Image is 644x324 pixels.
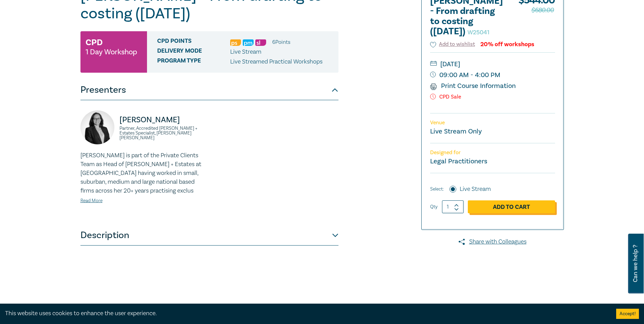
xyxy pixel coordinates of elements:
a: Share with Colleagues [421,237,564,246]
small: W25041 [467,29,490,36]
span: CPD Points [157,38,230,47]
img: Substantive Law [255,39,266,46]
small: 1 Day Workshop [86,49,137,55]
a: Live Stream Only [430,127,482,136]
p: Live Streamed Practical Workshops [230,57,323,66]
img: Professional Skills [230,39,241,46]
button: Add to wishlist [430,40,475,48]
small: Partner, Accredited [PERSON_NAME] + Estates Specialist, [PERSON_NAME] [PERSON_NAME] [119,126,205,140]
small: [DATE] [430,59,555,70]
p: [PERSON_NAME] is part of the Private Clients Team as Head of [PERSON_NAME] + Estates at [GEOGRAPH... [80,151,205,195]
button: Presenters [80,80,338,100]
div: 20% off workshops [480,41,534,48]
a: Add to Cart [468,200,555,213]
p: [PERSON_NAME] [119,114,205,125]
img: Practice Management & Business Skills [243,39,254,46]
small: Legal Practitioners [430,157,487,166]
h3: CPD [86,36,103,49]
span: Program type [157,57,230,66]
div: This website uses cookies to enhance the user experience. [5,309,606,318]
span: $680.00 [531,5,554,16]
li: 6 Point s [272,38,290,47]
button: Description [80,225,338,246]
label: Live Stream [460,185,491,194]
label: Qty [430,203,438,211]
a: Read More [80,198,103,204]
input: 1 [442,200,464,213]
span: Delivery Mode [157,48,230,56]
p: Venue [430,120,555,126]
span: Select: [430,185,444,193]
span: Live Stream [230,48,261,56]
small: 09:00 AM - 4:00 PM [430,70,555,80]
button: Accept cookies [616,309,639,319]
a: Print Course Information [430,82,516,90]
p: CPD Sale [430,94,555,100]
img: https://s3.ap-southeast-2.amazonaws.com/leo-cussen-store-production-content/Contacts/Naomi%20Guye... [80,110,114,144]
p: Designed for [430,149,555,156]
span: Can we help ? [632,238,639,289]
